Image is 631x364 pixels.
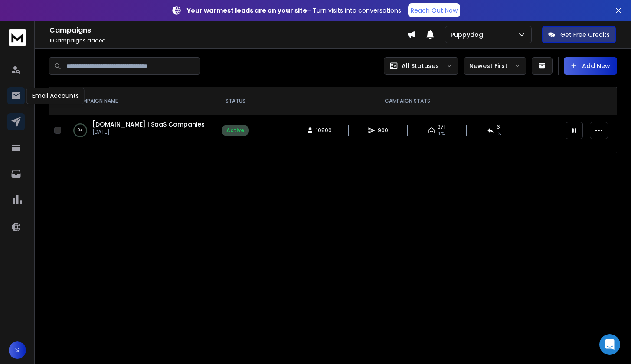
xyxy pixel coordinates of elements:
span: 41 % [438,130,445,137]
div: Open Intercom Messenger [599,334,620,355]
span: 900 [378,127,388,134]
button: Add New [564,57,617,75]
p: [DATE] [92,129,205,136]
p: Get Free Credits [560,30,610,39]
a: Reach Out Now [408,3,460,17]
div: Email Accounts [26,88,85,104]
p: – Turn visits into conversations [187,6,401,15]
p: All Statuses [402,62,439,70]
p: Puppydog [451,30,487,39]
span: 6 [497,123,500,130]
th: CAMPAIGN STATS [254,87,560,115]
td: 0%[DOMAIN_NAME] | SaaS Companies[DATE] [65,115,216,146]
span: 371 [438,123,445,130]
h1: Campaigns [49,25,407,36]
button: S [9,341,26,359]
button: Get Free Credits [542,26,616,43]
p: Campaigns added [49,37,407,44]
img: logo [9,29,26,45]
span: 1 [49,37,52,44]
th: CAMPAIGN NAME [65,87,216,115]
button: Newest First [464,57,526,75]
th: STATUS [216,87,254,115]
span: 1 % [497,130,501,137]
p: 0 % [78,126,82,135]
div: Active [226,127,244,134]
p: Reach Out Now [411,6,458,15]
strong: Your warmest leads are on your site [187,6,307,15]
a: [DOMAIN_NAME] | SaaS Companies [92,120,205,129]
span: 10800 [316,127,332,134]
